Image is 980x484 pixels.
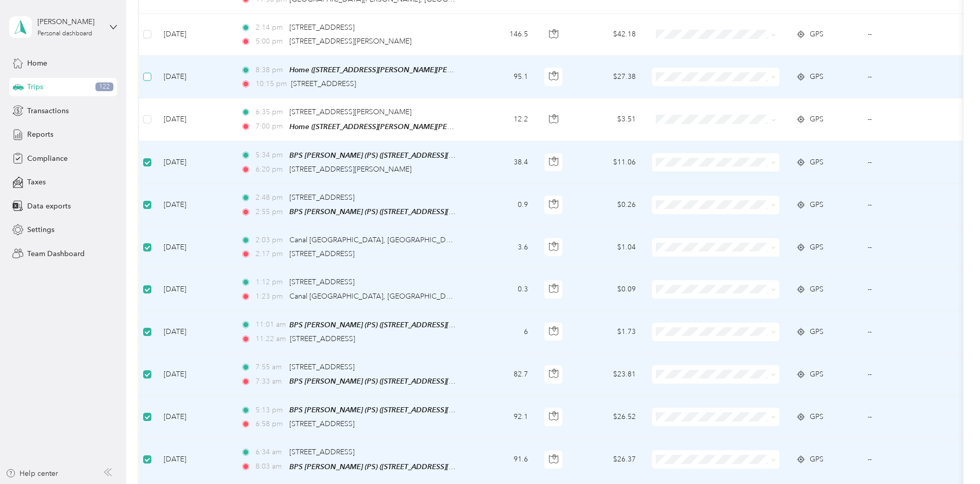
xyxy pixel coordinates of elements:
[468,56,536,98] td: 95.1
[289,37,411,46] span: [STREET_ADDRESS][PERSON_NAME]
[256,405,285,416] span: 5:13 pm
[256,333,286,345] span: 11:22 am
[468,268,536,310] td: 0.3
[572,226,644,268] td: $1.04
[468,226,536,268] td: 3.6
[95,82,113,92] span: 122
[6,468,58,479] button: Help center
[859,353,953,396] td: --
[256,65,285,76] span: 8:38 pm
[572,184,644,226] td: $0.26
[27,177,46,187] span: Taxes
[468,184,536,226] td: 0.9
[27,224,54,235] span: Settings
[572,14,644,56] td: $42.18
[572,56,644,98] td: $27.38
[859,14,953,56] td: --
[256,235,285,246] span: 2:03 pm
[468,353,536,396] td: 82.7
[155,438,232,481] td: [DATE]
[859,141,953,184] td: --
[289,193,355,202] span: [STREET_ADDRESS]
[27,201,71,212] span: Data exports
[289,151,542,160] span: BPS [PERSON_NAME] (PS) ([STREET_ADDRESS][PERSON_NAME][US_STATE])
[289,448,355,456] span: [STREET_ADDRESS]
[290,334,355,343] span: [STREET_ADDRESS]
[155,98,232,141] td: [DATE]
[572,311,644,353] td: $1.73
[155,268,232,310] td: [DATE]
[572,98,644,141] td: $3.51
[256,206,285,218] span: 2:55 pm
[572,141,644,184] td: $11.06
[859,268,953,310] td: --
[256,376,285,387] span: 7:33 am
[256,291,285,302] span: 1:23 pm
[810,71,824,82] span: GPS
[155,396,232,438] td: [DATE]
[256,22,285,33] span: 2:14 pm
[289,236,461,244] span: Canal [GEOGRAPHIC_DATA], [GEOGRAPHIC_DATA]
[289,249,355,258] span: [STREET_ADDRESS]
[289,122,554,131] span: Home ([STREET_ADDRESS][PERSON_NAME][PERSON_NAME][PERSON_NAME])
[289,165,411,174] span: [STREET_ADDRESS][PERSON_NAME]
[468,98,536,141] td: 12.2
[155,14,232,56] td: [DATE]
[155,184,232,226] td: [DATE]
[256,418,285,430] span: 6:58 pm
[291,79,356,88] span: [STREET_ADDRESS]
[572,396,644,438] td: $26.52
[27,153,68,164] span: Compliance
[810,369,824,380] span: GPS
[289,278,355,286] span: [STREET_ADDRESS]
[810,284,824,295] span: GPS
[256,36,285,47] span: 5:00 pm
[810,157,824,168] span: GPS
[256,277,285,288] span: 1:12 pm
[572,268,644,310] td: $0.09
[468,438,536,481] td: 91.6
[27,129,53,140] span: Reports
[859,184,953,226] td: --
[289,406,542,414] span: BPS [PERSON_NAME] (PS) ([STREET_ADDRESS][PERSON_NAME][US_STATE])
[256,150,285,161] span: 5:34 pm
[468,14,536,56] td: 146.5
[810,114,824,125] span: GPS
[810,411,824,423] span: GPS
[27,58,47,69] span: Home
[155,226,232,268] td: [DATE]
[27,248,85,259] span: Team Dashboard
[27,106,69,116] span: Transactions
[468,311,536,353] td: 6
[810,199,824,211] span: GPS
[256,164,285,175] span: 6:20 pm
[289,377,542,386] span: BPS [PERSON_NAME] (PS) ([STREET_ADDRESS][PERSON_NAME][US_STATE])
[289,66,554,74] span: Home ([STREET_ADDRESS][PERSON_NAME][PERSON_NAME][PERSON_NAME])
[256,319,285,330] span: 11:01 am
[256,121,285,132] span: 7:00 pm
[468,141,536,184] td: 38.4
[289,462,542,471] span: BPS [PERSON_NAME] (PS) ([STREET_ADDRESS][PERSON_NAME][US_STATE])
[289,23,355,32] span: [STREET_ADDRESS]
[256,248,285,260] span: 2:17 pm
[810,242,824,253] span: GPS
[37,31,92,37] div: Personal dashboard
[810,29,824,40] span: GPS
[810,454,824,465] span: GPS
[155,311,232,353] td: [DATE]
[155,141,232,184] td: [DATE]
[859,438,953,481] td: --
[572,353,644,396] td: $23.81
[256,461,285,472] span: 8:03 am
[859,396,953,438] td: --
[289,292,461,301] span: Canal [GEOGRAPHIC_DATA], [GEOGRAPHIC_DATA]
[923,427,980,484] iframe: Everlance-gr Chat Button Frame
[468,396,536,438] td: 92.1
[810,326,824,338] span: GPS
[289,363,355,371] span: [STREET_ADDRESS]
[289,108,411,116] span: [STREET_ADDRESS][PERSON_NAME]
[289,207,542,216] span: BPS [PERSON_NAME] (PS) ([STREET_ADDRESS][PERSON_NAME][US_STATE])
[859,226,953,268] td: --
[859,311,953,353] td: --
